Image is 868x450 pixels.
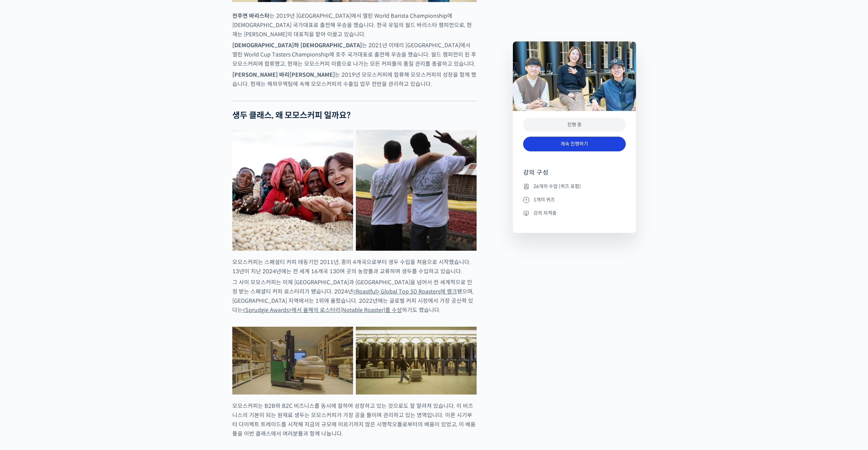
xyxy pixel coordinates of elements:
[523,209,626,217] li: 강의 자격증
[523,196,626,204] li: 1개의 퀴즈
[232,278,477,315] p: 그 사이 모모스커피는 이제 [GEOGRAPHIC_DATA]과 [GEOGRAPHIC_DATA]을 넘어서 전 세계적으로 인정 받는 스페셜티 커피 로스터리가 됐습니다. 2024년 ...
[2,217,45,234] a: 홈
[523,168,626,182] h4: 강의 구성
[353,288,457,295] a: <Roastful> Global Top 50 Roasters에 랭크
[232,42,362,49] strong: [DEMOGRAPHIC_DATA]하 [DEMOGRAPHIC_DATA]
[232,258,477,276] p: 모모스커피는 스페셜티 커피 태동기인 2011년, 중미 4개국으로부터 생두 수입을 처음으로 시작했습니다. 13년이 지난 2024년에는 전 세계 16개국 130여 곳의 농장들과 ...
[232,12,270,20] strong: 전주연 바리스타
[232,41,477,68] p: 는 2021년 이태리 [GEOGRAPHIC_DATA]에서 열린 World Cup Tasters Championship에 호주 국가대표로 출전해 우승을 했습니다. 월드 챔피언이...
[232,11,477,39] p: 는 2019년 [GEOGRAPHIC_DATA]에서 열린 World Barista Championship에 [DEMOGRAPHIC_DATA] 국가대표로 출전해 우승을 했습니다....
[63,228,71,233] span: 대화
[22,227,26,233] span: 홈
[523,118,626,132] div: 진행 중
[45,217,88,234] a: 대화
[232,71,335,78] strong: [PERSON_NAME] 바리[PERSON_NAME]
[243,307,402,314] a: <Sprudgie Awards>에서 올해의 로스터리(Notable Roaster)를 수상
[232,110,351,121] strong: 생두 클래스, 왜 모모스커피 일까요?
[232,70,477,89] p: 는 2019년 모모스커피에 합류해 모모스커피의 성장을 함께 했습니다. 현재는 해외무역팀에 속해 모모스커피의 수출입 업무 전반을 관리하고 있습니다.
[106,227,114,233] span: 설정
[523,182,626,190] li: 26개의 수업 (퀴즈 포함)
[232,401,477,438] p: 모모스커피는 B2B와 B2C 비즈니스를 동시에 잘하며 성장하고 있는 것으로도 잘 알려져 있습니다. 이 비즈니스의 기본이 되는 원재료 생두는 모모스커피가 가장 공을 들이며 관리...
[523,137,626,151] a: 계속 진행하기
[88,217,131,234] a: 설정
